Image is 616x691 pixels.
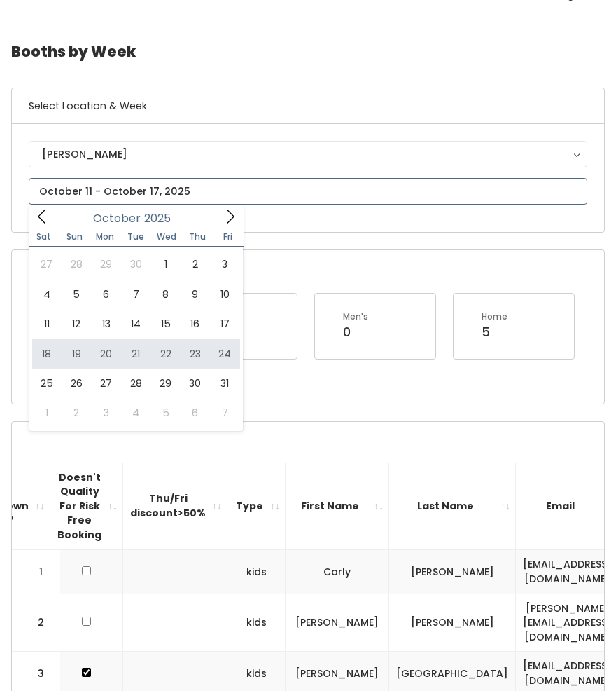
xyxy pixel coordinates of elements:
span: October 17, 2025 [210,309,239,338]
th: Last Name: activate to sort column ascending [389,463,516,549]
span: September 30, 2025 [121,249,150,279]
span: October 27, 2025 [92,369,121,398]
span: October 1, 2025 [150,249,180,279]
th: Type: activate to sort column ascending [227,463,286,549]
td: Carly [286,549,389,594]
span: October [93,213,141,224]
span: October 16, 2025 [181,309,210,338]
span: October 20, 2025 [92,339,121,369]
th: Doesn't Quality For Risk Free Booking : activate to sort column ascending [50,463,123,549]
span: October 31, 2025 [210,369,239,398]
span: October 15, 2025 [150,309,180,338]
span: October 18, 2025 [32,339,62,369]
span: October 24, 2025 [210,339,239,369]
span: October 9, 2025 [181,280,210,309]
span: October 13, 2025 [92,309,121,338]
span: September 29, 2025 [92,249,121,279]
span: September 27, 2025 [32,249,62,279]
span: Sat [29,233,59,241]
span: October 25, 2025 [32,369,62,398]
span: October 26, 2025 [62,369,91,398]
span: November 2, 2025 [62,398,91,427]
input: October 11 - October 17, 2025 [29,178,587,205]
span: October 10, 2025 [210,280,239,309]
span: Thu [182,233,213,241]
h6: Select Location & Week [12,88,604,124]
td: [PERSON_NAME] [389,549,516,594]
span: November 5, 2025 [150,398,180,427]
td: 1 [12,549,61,594]
th: Thu/Fri discount&gt;50%: activate to sort column ascending [123,463,227,549]
span: October 12, 2025 [62,309,91,338]
span: November 6, 2025 [181,398,210,427]
span: October 19, 2025 [62,339,91,369]
td: [PERSON_NAME] [389,594,516,652]
span: October 6, 2025 [92,280,121,309]
span: October 14, 2025 [121,309,150,338]
td: 2 [12,594,61,652]
span: November 7, 2025 [210,398,239,427]
span: September 28, 2025 [62,249,91,279]
span: October 23, 2025 [181,339,210,369]
span: Sun [59,233,90,241]
span: October 30, 2025 [181,369,210,398]
span: October 29, 2025 [150,369,180,398]
span: Wed [151,233,182,241]
span: October 8, 2025 [150,280,180,309]
span: Tue [120,233,151,241]
td: [PERSON_NAME] [286,594,389,652]
div: 5 [482,323,507,341]
span: November 4, 2025 [121,398,150,427]
button: [PERSON_NAME] [29,141,587,167]
span: October 21, 2025 [121,339,150,369]
span: October 28, 2025 [121,369,150,398]
span: October 22, 2025 [150,339,180,369]
span: October 7, 2025 [121,280,150,309]
div: Home [482,310,507,323]
span: October 4, 2025 [32,280,62,309]
div: Men's [343,310,368,323]
span: Mon [90,233,120,241]
span: Fri [213,233,244,241]
input: Year [141,210,183,227]
div: 0 [343,323,368,341]
td: kids [227,549,286,594]
span: October 5, 2025 [62,280,91,309]
h4: Booths by Week [11,32,605,71]
span: November 3, 2025 [92,398,121,427]
div: [PERSON_NAME] [42,146,574,162]
span: October 11, 2025 [32,309,62,338]
td: kids [227,594,286,652]
span: October 2, 2025 [181,249,210,279]
span: October 3, 2025 [210,249,239,279]
span: November 1, 2025 [32,398,62,427]
th: First Name: activate to sort column ascending [286,463,389,549]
